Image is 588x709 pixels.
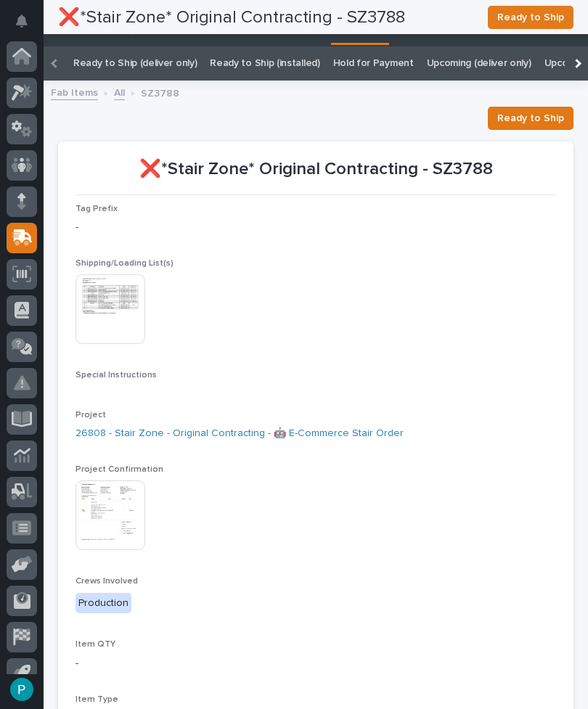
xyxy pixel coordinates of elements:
span: Item Type [75,695,118,704]
a: Fab Items [51,83,98,100]
p: - [75,220,556,235]
span: Shipping/Loading List(s) [75,259,173,268]
p: SZ3788 [141,84,179,100]
a: Ready to Ship (installed) [210,46,319,81]
div: Notifications [18,15,37,38]
a: Hold for Payment [333,46,414,81]
a: All [114,83,125,100]
span: Tag Prefix [75,205,118,213]
div: Production [75,593,131,614]
a: Ready to Ship (deliver only) [73,46,197,81]
p: ❌*Stair Zone* Original Contracting - SZ3788 [75,159,556,180]
span: Project [75,411,106,419]
a: 26808 - Stair Zone - Original Contracting - 🤖 E-Commerce Stair Order [75,426,404,441]
span: Special Instructions [75,371,157,380]
span: Project Confirmation [75,465,163,474]
p: - [75,656,556,671]
span: Item QTY [75,640,115,649]
a: Upcoming (deliver only) [427,46,531,81]
span: Crews Involved [75,577,138,586]
span: Ready to Ship [497,110,564,127]
button: users-avatar [7,674,37,705]
button: Notifications [7,6,37,36]
button: Ready to Ship [488,107,573,130]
